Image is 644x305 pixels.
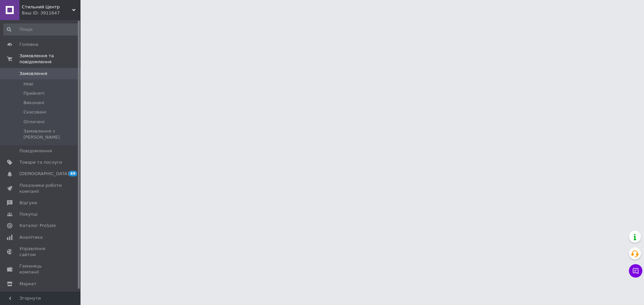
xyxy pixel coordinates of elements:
[19,200,37,206] span: Відгуки
[19,53,80,65] span: Замовлення та повідомлення
[19,182,62,195] span: Показники роботи компанії
[19,42,38,48] span: Головна
[23,119,45,125] span: Оплачені
[19,281,37,287] span: Маркет
[19,223,56,229] span: Каталог ProSale
[23,100,44,106] span: Виконані
[629,264,642,278] button: Чат з покупцем
[23,109,46,115] span: Скасовані
[22,10,80,16] div: Ваш ID: 3911647
[19,148,52,154] span: Повідомлення
[19,234,43,240] span: Аналітика
[19,246,62,258] span: Управління сайтом
[19,263,62,275] span: Гаманець компанії
[19,211,38,217] span: Покупці
[19,159,62,165] span: Товари та послуги
[19,71,47,77] span: Замовлення
[3,23,79,35] input: Пошук
[23,81,33,87] span: Нові
[19,171,69,177] span: [DEMOGRAPHIC_DATA]
[23,128,78,140] span: Замовлення з [PERSON_NAME]
[22,4,72,10] span: Стильний Центр
[69,171,77,176] span: 69
[23,90,44,96] span: Прийняті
